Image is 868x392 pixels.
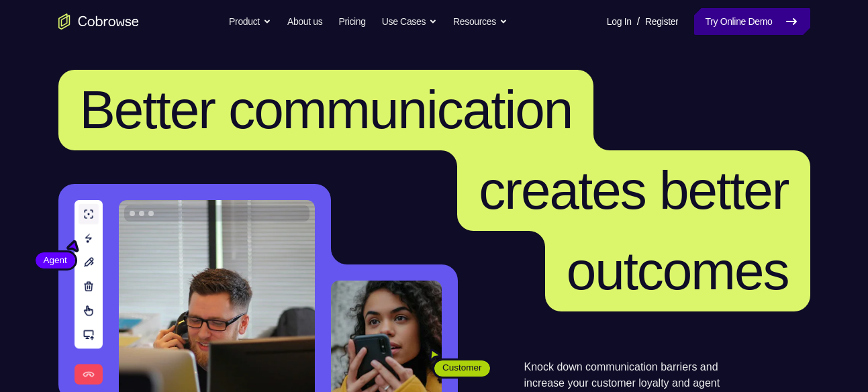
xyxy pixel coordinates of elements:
button: Resources [453,8,508,35]
span: outcomes [567,241,789,301]
a: Pricing [338,8,365,35]
a: About us [287,8,322,35]
a: Register [645,8,678,35]
a: Try Online Demo [694,8,810,35]
button: Product [229,8,271,35]
span: Better communication [80,80,573,140]
a: Log In [607,8,632,35]
button: Use Cases [382,8,437,35]
a: Go to the home page [58,13,139,30]
span: creates better [479,160,788,220]
span: / [637,13,640,30]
